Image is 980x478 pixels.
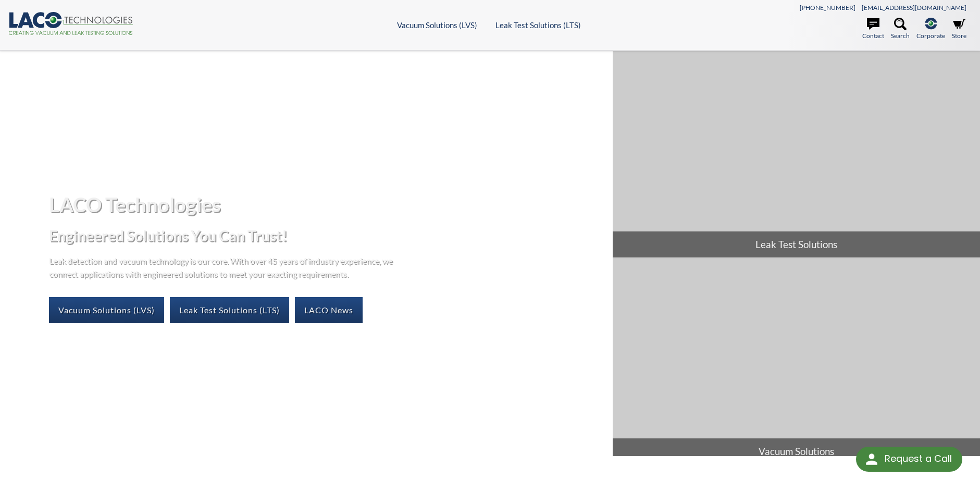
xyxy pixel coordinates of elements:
[49,192,604,217] h1: LACO Technologies
[613,438,980,464] span: Vacuum Solutions
[856,447,962,472] div: Request a Call
[952,18,966,41] a: Store
[891,18,910,41] a: Search
[613,231,980,258] span: Leak Test Solutions
[862,18,884,41] a: Contact
[613,258,980,464] a: Vacuum Solutions
[49,297,164,323] a: Vacuum Solutions (LVS)
[49,254,398,280] p: Leak detection and vacuum technology is our core. With over 45 years of industry experience, we c...
[495,20,581,30] a: Leak Test Solutions (LTS)
[863,451,880,468] img: round button
[397,20,477,30] a: Vacuum Solutions (LVS)
[613,51,980,258] a: Leak Test Solutions
[295,297,363,323] a: LACO News
[885,447,952,471] div: Request a Call
[800,4,855,11] a: [PHONE_NUMBER]
[916,31,945,41] span: Corporate
[49,226,604,246] h2: Engineered Solutions You Can Trust!
[170,297,289,323] a: Leak Test Solutions (LTS)
[862,4,966,11] a: [EMAIL_ADDRESS][DOMAIN_NAME]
